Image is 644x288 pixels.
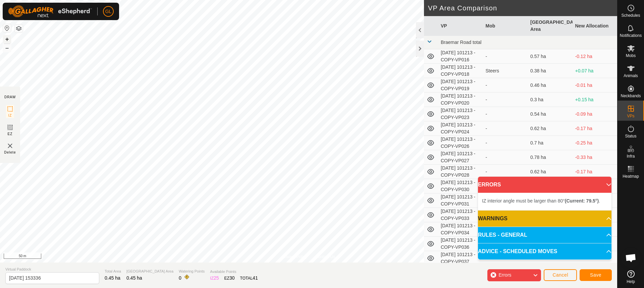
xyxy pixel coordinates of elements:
[438,121,483,136] td: [DATE] 101213 - COPY-VP024
[621,94,641,98] span: Neckbands
[544,269,577,281] button: Cancel
[5,267,99,272] span: Virtual Paddock
[528,49,573,64] td: 0.57 ha
[478,227,611,243] p-accordion-header: RULES - GENERAL
[552,272,568,278] span: Cancel
[438,136,483,150] td: [DATE] 101213 - COPY-VP026
[105,275,120,281] span: 0.45 ha
[210,269,258,275] span: Available Points
[482,198,600,204] span: IZ interior angle must be larger than 80° .
[627,280,635,284] span: Help
[486,67,525,74] div: Steers
[623,174,639,178] span: Heatmap
[528,165,573,179] td: 0.62 ha
[438,193,483,208] td: [DATE] 101213 - COPY-VP031
[486,111,525,118] div: -
[229,275,235,281] span: 30
[528,121,573,136] td: 0.62 ha
[528,136,573,150] td: 0.7 ha
[4,150,16,155] span: Delete
[8,131,13,136] span: EZ
[438,78,483,93] td: [DATE] 101213 - COPY-VP019
[528,107,573,121] td: 0.54 ha
[438,93,483,107] td: [DATE] 101213 - COPY-VP020
[438,150,483,165] td: [DATE] 101213 - COPY-VP027
[573,78,618,93] td: -0.01 ha
[240,275,258,282] div: TOTAL
[528,16,573,36] th: [GEOGRAPHIC_DATA] Area
[478,211,611,227] p-accordion-header: WARNINGS
[486,168,525,175] div: -
[478,193,611,210] p-accordion-content: ERRORS
[478,215,507,223] span: WARNINGS
[528,93,573,107] td: 0.3 ha
[573,49,618,64] td: -0.12 ha
[528,64,573,78] td: 0.38 ha
[486,139,525,147] div: -
[4,95,16,100] div: DRAW
[573,64,618,78] td: +0.07 ha
[315,254,335,260] a: Contact Us
[438,237,483,251] td: [DATE] 101213 - COPY-VP036
[626,54,636,58] span: Mobs
[590,272,601,278] span: Save
[621,13,640,17] span: Schedules
[8,5,92,17] img: Gallagher Logo
[573,16,618,36] th: New Allocation
[253,275,258,281] span: 41
[478,181,501,189] span: ERRORS
[573,93,618,107] td: +0.15 ha
[618,268,644,286] a: Help
[483,16,528,36] th: Mob
[105,8,112,15] span: GL
[498,272,511,278] span: Errors
[580,269,612,281] button: Save
[528,78,573,93] td: 0.46 ha
[573,121,618,136] td: -0.17 ha
[573,107,618,121] td: -0.09 ha
[224,275,235,282] div: EZ
[210,275,219,282] div: IZ
[438,16,483,36] th: VP
[282,254,307,260] a: Privacy Policy
[438,251,483,266] td: [DATE] 101213 - COPY-VP037
[573,136,618,150] td: -0.25 ha
[214,275,219,281] span: 25
[438,208,483,222] td: [DATE] 101213 - COPY-VP033
[478,231,527,239] span: RULES - GENERAL
[438,165,483,179] td: [DATE] 101213 - COPY-VP028
[3,35,11,43] button: +
[620,34,642,38] span: Notifications
[573,150,618,165] td: -0.33 ha
[565,198,599,204] b: (Current: 79.5°)
[625,134,636,138] span: Status
[528,150,573,165] td: 0.78 ha
[3,44,11,52] button: –
[438,107,483,121] td: [DATE] 101213 - COPY-VP023
[15,24,23,33] button: Map Layers
[621,248,641,268] a: Open chat
[486,154,525,161] div: -
[3,24,11,32] button: Reset Map
[486,82,525,89] div: -
[627,114,634,118] span: VPs
[441,40,481,45] span: Braemar Road total
[428,4,617,12] h2: VP Area Comparison
[486,53,525,60] div: -
[438,64,483,78] td: [DATE] 101213 - COPY-VP018
[624,74,638,78] span: Animals
[179,269,205,274] span: Watering Points
[486,125,525,132] div: -
[486,96,525,103] div: -
[573,165,618,179] td: -0.17 ha
[478,243,611,260] p-accordion-header: ADVICE - SCHEDULED MOVES
[438,179,483,193] td: [DATE] 101213 - COPY-VP030
[438,222,483,237] td: [DATE] 101213 - COPY-VP034
[6,142,14,150] img: VP
[179,275,181,281] span: 0
[478,177,611,193] p-accordion-header: ERRORS
[8,113,12,118] span: IZ
[126,275,142,281] span: 0.45 ha
[438,49,483,64] td: [DATE] 101213 - COPY-VP016
[126,269,173,274] span: [GEOGRAPHIC_DATA] Area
